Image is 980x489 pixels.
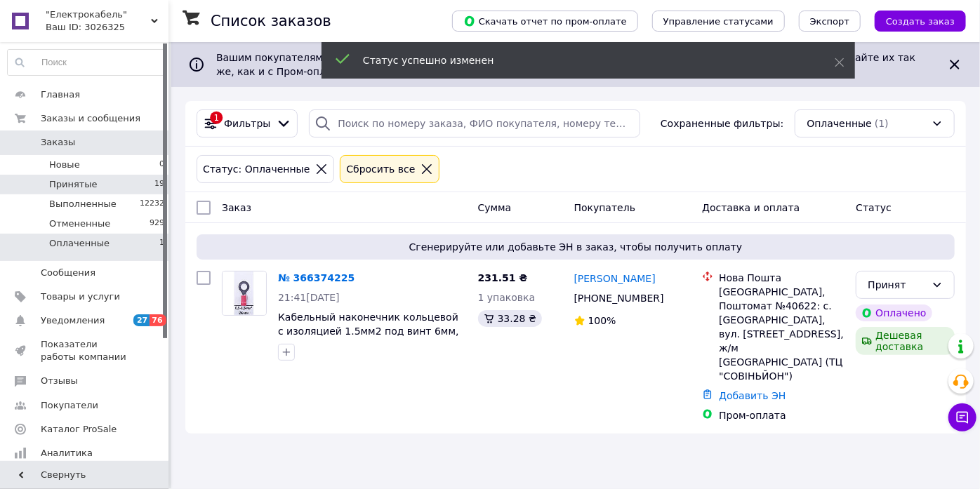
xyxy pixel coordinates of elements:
[49,217,110,230] span: Отмененные
[856,202,892,213] span: Статус
[856,304,932,321] div: Оплачено
[133,314,150,326] span: 27
[702,202,800,213] span: Доставка и оплата
[719,390,786,401] a: Добавить ЭН
[452,11,638,32] button: Скачать отчет по пром-оплате
[159,159,164,171] span: 0
[8,50,165,75] input: Поиск
[478,292,536,303] span: 1 упаковка
[719,271,845,285] div: Нова Пошта
[719,408,845,422] div: Пром-оплата
[202,240,949,254] span: Сгенерируйте или добавьте ЭН в заказ, чтобы получить оплату
[41,423,117,436] span: Каталог ProSale
[222,271,267,316] a: Фото товару
[663,16,774,27] span: Управление статусами
[41,338,130,363] span: Показатели работы компании
[948,403,976,431] button: Чат с покупателем
[868,277,926,293] div: Принят
[41,112,140,125] span: Заказы и сообщения
[41,399,98,412] span: Покупатели
[463,15,627,27] span: Скачать отчет по пром-оплате
[574,202,636,213] span: Покупатель
[652,11,785,32] button: Управление статусами
[41,88,80,101] span: Главная
[861,15,966,26] a: Создать заказ
[49,237,110,250] span: Оплаченные
[211,13,331,29] h1: Список заказов
[159,237,164,250] span: 1
[571,288,667,308] div: [PHONE_NUMBER]
[278,272,355,283] a: № 366374225
[478,272,528,283] span: 231.51 ₴
[856,327,955,355] div: Дешевая доставка
[46,21,168,34] div: Ваш ID: 3026325
[41,447,93,460] span: Аналитика
[661,116,783,130] span: Сохраненные фильтры:
[150,314,166,326] span: 76
[278,292,340,303] span: 21:41[DATE]
[810,16,849,27] span: Экспорт
[154,178,164,191] span: 19
[719,285,845,383] div: [GEOGRAPHIC_DATA], Поштомат №40622: с. [GEOGRAPHIC_DATA], вул. [STREET_ADDRESS], ж/м [GEOGRAPHIC_...
[224,116,270,130] span: Фильтры
[807,116,872,130] span: Оплаченные
[875,118,889,129] span: (1)
[309,109,640,138] input: Поиск по номеру заказа, ФИО покупателя, номеру телефона, Email, номеру накладной
[574,272,656,286] a: [PERSON_NAME]
[41,290,120,303] span: Товары и услуги
[41,314,105,327] span: Уведомления
[140,198,164,210] span: 12232
[223,272,266,315] img: Фото товару
[49,159,80,171] span: Новые
[41,267,95,279] span: Сообщения
[216,52,915,77] span: Вашим покупателям доступна опция «Оплатить частями от Rozetka» на 2 платежа. Получайте новые зака...
[343,161,418,177] div: Сбросить все
[588,315,616,326] span: 100%
[150,217,164,230] span: 929
[41,375,78,387] span: Отзывы
[49,178,98,191] span: Принятые
[363,53,800,67] div: Статус успешно изменен
[200,161,312,177] div: Статус: Оплаченные
[49,198,117,210] span: Выполненные
[875,11,966,32] button: Создать заказ
[278,312,459,351] a: Кабельный наконечник кольцевой с изоляцией 1.5мм2 под винт 6мм, RV1,25-6
[799,11,861,32] button: Экспорт
[886,16,955,27] span: Создать заказ
[46,8,151,21] span: "Електрокабель"
[222,202,251,213] span: Заказ
[41,136,75,149] span: Заказы
[478,310,542,327] div: 33.28 ₴
[478,202,512,213] span: Сумма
